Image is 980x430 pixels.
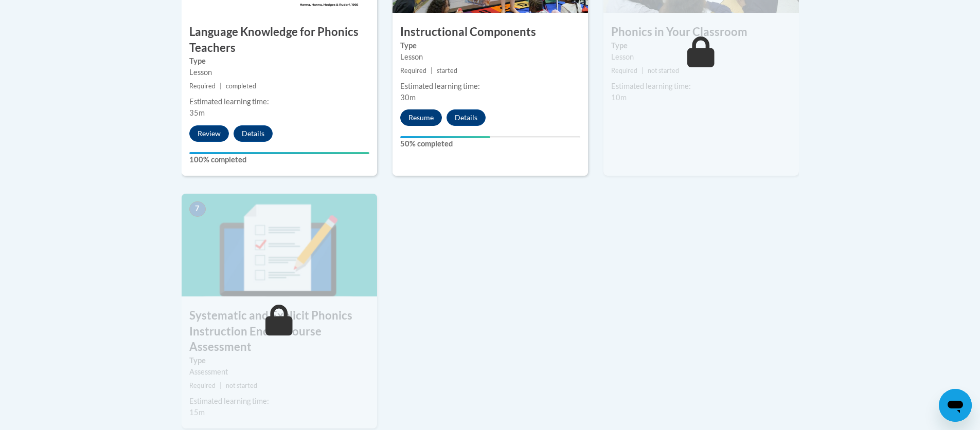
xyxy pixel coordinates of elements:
h3: Language Knowledge for Phonics Teachers [182,24,377,56]
span: Required [189,382,216,389]
span: 35m [189,108,205,117]
span: | [220,82,222,90]
h3: Systematic and Explicit Phonics Instruction End of Course Assessment [182,308,377,355]
span: | [220,382,222,389]
span: | [642,67,644,74]
label: 50% completed [400,138,580,149]
label: Type [189,55,369,67]
div: Estimated learning time: [189,396,369,407]
label: Type [189,355,369,366]
button: Details [447,109,486,126]
div: Estimated learning time: [611,81,791,92]
label: Type [611,40,791,51]
span: 30m [400,93,416,102]
span: | [431,67,433,74]
span: completed [226,82,256,90]
span: 15m [189,408,205,417]
div: Your progress [400,136,490,138]
span: not started [648,67,679,74]
span: started [437,67,457,74]
label: Type [400,40,580,51]
div: Lesson [611,51,791,63]
h3: Phonics in Your Classroom [603,24,799,40]
button: Details [234,125,273,142]
span: Required [189,82,216,90]
iframe: Button to launch messaging window [939,389,972,422]
h3: Instructional Components [393,24,588,40]
div: Lesson [400,51,580,63]
span: 7 [189,201,206,217]
button: Resume [400,109,442,126]
img: Course Image [182,194,377,296]
button: Review [189,125,229,142]
div: Lesson [189,67,369,78]
label: 100% completed [189,154,369,165]
span: 10m [611,93,627,102]
span: Required [400,67,426,74]
span: not started [226,382,257,389]
div: Your progress [189,152,369,154]
div: Estimated learning time: [400,81,580,92]
div: Assessment [189,366,369,378]
span: Required [611,67,637,74]
div: Estimated learning time: [189,96,369,107]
